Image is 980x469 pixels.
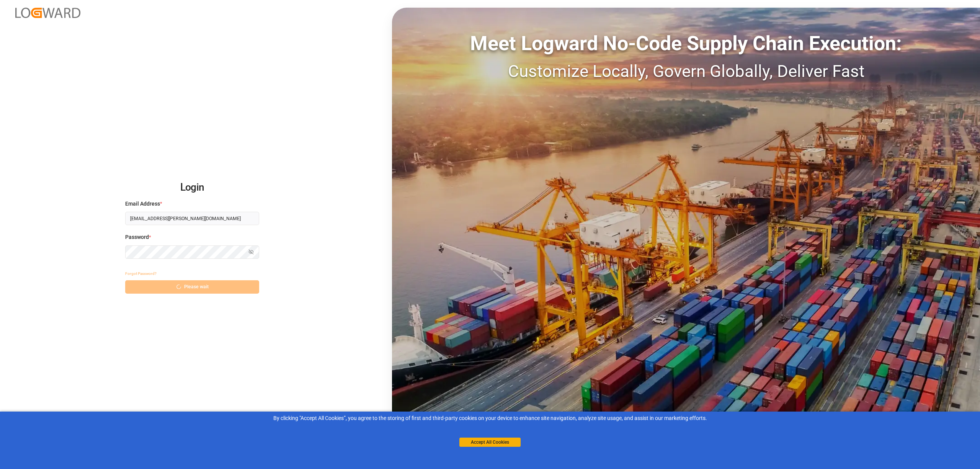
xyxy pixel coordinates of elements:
div: Customize Locally, Govern Globally, Deliver Fast [392,59,980,84]
input: Enter your email [125,212,259,225]
span: Password [125,233,149,241]
h2: Login [125,175,259,200]
button: Accept All Cookies [459,438,521,447]
span: Email Address [125,200,160,208]
div: Meet Logward No-Code Supply Chain Execution: [392,29,980,59]
div: By clicking "Accept All Cookies”, you agree to the storing of first and third-party cookies on yo... [5,414,975,422]
img: Logward_new_orange.png [15,8,80,18]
